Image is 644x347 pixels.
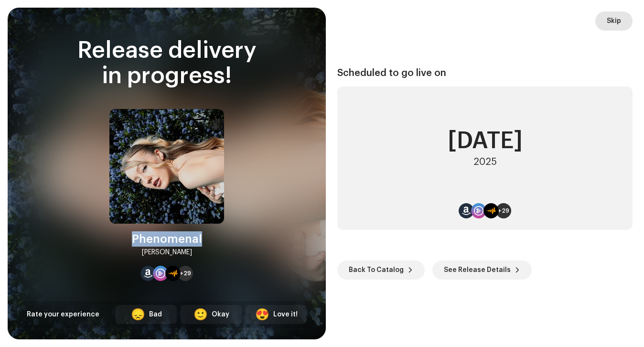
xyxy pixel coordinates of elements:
[337,67,633,79] div: Scheduled to go live on
[337,260,425,280] button: Back To Catalog
[193,309,208,320] div: 🙂
[255,309,269,320] div: 😍
[349,260,404,280] span: Back To Catalog
[19,38,314,89] div: Release delivery in progress!
[149,310,162,320] div: Bad
[132,231,202,247] div: Phenomenal
[432,260,532,280] button: See Release Details
[131,309,145,320] div: 😞
[498,207,509,215] span: +29
[473,156,497,168] div: 2025
[180,270,191,277] span: +29
[109,109,224,224] img: 918831e2-8168-4ec3-84df-180867041601
[448,130,523,152] div: [DATE]
[595,11,633,31] button: Skip
[444,260,511,280] span: See Release Details
[273,310,298,320] div: Love it!
[607,11,621,31] span: Skip
[212,310,229,320] div: Okay
[142,247,192,258] div: [PERSON_NAME]
[27,311,99,318] span: Rate your experience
